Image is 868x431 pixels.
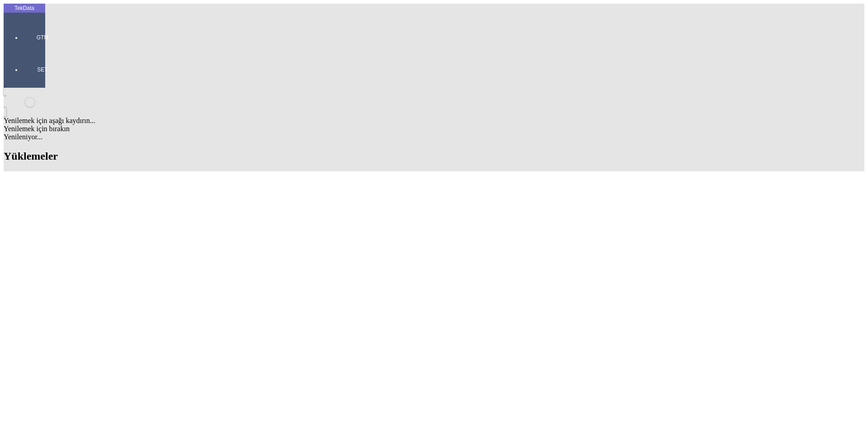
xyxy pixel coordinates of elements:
[29,34,56,41] span: GTM
[4,5,45,12] div: TekData
[4,117,864,125] div: Yenilemek için aşağı kaydırın...
[4,133,864,141] div: Yenileniyor...
[29,66,56,73] span: SET
[4,150,864,162] h2: Yüklemeler
[4,125,864,133] div: Yenilemek için bırakın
